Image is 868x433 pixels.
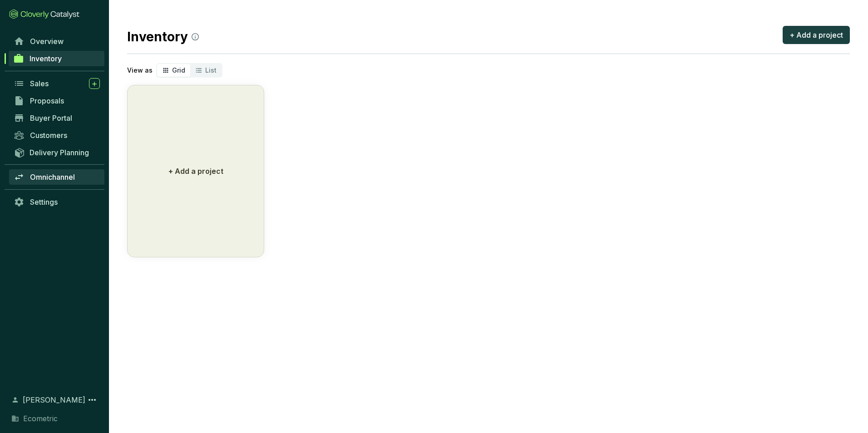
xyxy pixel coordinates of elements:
[789,30,843,40] span: + Add a project
[205,66,217,74] span: List
[172,66,185,74] span: Grid
[9,194,104,210] a: Settings
[30,96,64,105] span: Proposals
[30,131,67,140] span: Customers
[30,113,72,123] span: Buyer Portal
[23,394,85,405] span: [PERSON_NAME]
[30,148,89,157] span: Delivery Planning
[9,169,104,185] a: Omnichannel
[30,79,49,88] span: Sales
[168,166,223,177] p: + Add a project
[9,110,104,126] a: Buyer Portal
[9,145,104,160] a: Delivery Planning
[9,51,104,66] a: Inventory
[127,27,199,46] h2: Inventory
[9,34,104,49] a: Overview
[127,66,153,75] p: View as
[30,37,64,46] span: Overview
[30,172,75,182] span: Omnichannel
[156,63,222,78] div: segmented control
[9,93,104,108] a: Proposals
[23,413,58,424] span: Ecometric
[783,26,850,44] button: + Add a project
[9,76,104,91] a: Sales
[127,85,264,257] button: + Add a project
[9,128,104,143] a: Customers
[30,54,62,63] span: Inventory
[30,197,58,207] span: Settings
